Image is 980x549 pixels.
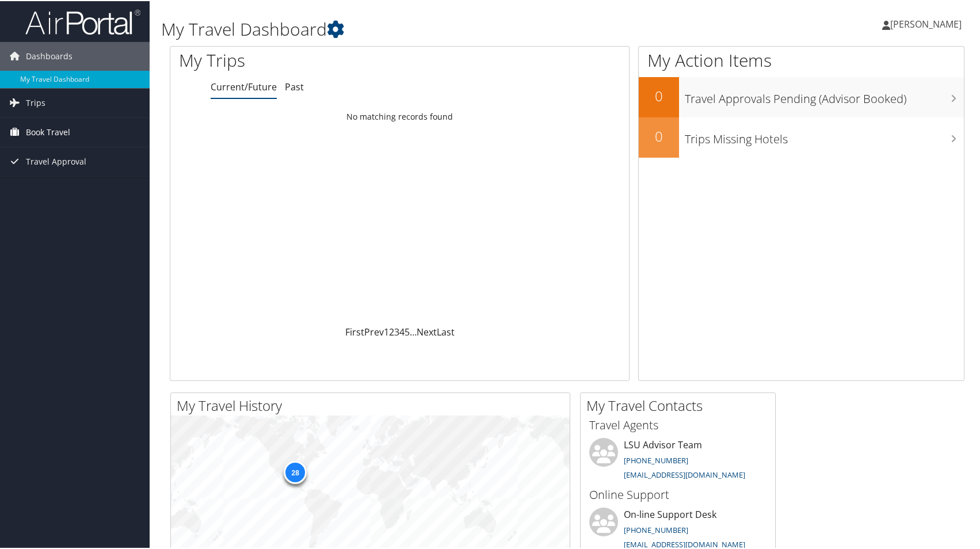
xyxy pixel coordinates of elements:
[364,325,384,337] a: Prev
[394,325,399,337] a: 3
[624,524,688,534] a: [PHONE_NUMBER]
[26,87,45,116] span: Trips
[170,105,629,126] td: No matching records found
[890,17,962,29] span: [PERSON_NAME]
[584,437,772,484] li: LSU Advisor Team
[26,117,70,146] span: Book Travel
[399,325,405,337] a: 4
[26,146,86,175] span: Travel Approval
[639,47,964,71] h1: My Action Items
[639,116,964,157] a: 0Trips Missing Hotels
[177,395,570,414] h2: My Travel History
[389,325,394,337] a: 2
[161,16,703,40] h1: My Travel Dashboard
[624,538,745,548] a: [EMAIL_ADDRESS][DOMAIN_NAME]
[685,84,964,106] h3: Travel Approvals Pending (Advisor Booked)
[882,6,973,40] a: [PERSON_NAME]
[417,325,437,337] a: Next
[639,125,679,145] h2: 0
[211,79,277,92] a: Current/Future
[384,325,389,337] a: 1
[685,124,964,146] h3: Trips Missing Hotels
[437,325,455,337] a: Last
[405,325,410,337] a: 5
[589,416,767,432] h3: Travel Agents
[624,468,745,479] a: [EMAIL_ADDRESS][DOMAIN_NAME]
[345,325,364,337] a: First
[285,79,304,92] a: Past
[25,7,140,35] img: airportal-logo.png
[410,325,417,337] span: …
[624,454,688,464] a: [PHONE_NUMBER]
[284,460,307,483] div: 28
[639,76,964,116] a: 0Travel Approvals Pending (Advisor Booked)
[26,41,73,70] span: Dashboards
[586,395,775,414] h2: My Travel Contacts
[589,486,767,502] h3: Online Support
[179,47,429,71] h1: My Trips
[639,85,679,105] h2: 0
